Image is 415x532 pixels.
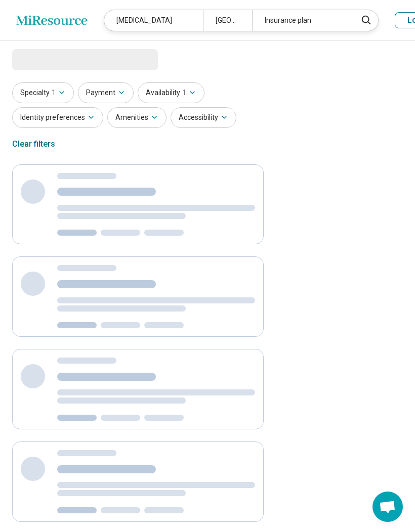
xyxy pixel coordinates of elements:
button: Accessibility [171,107,236,128]
span: 1 [52,87,56,98]
button: Availability1 [138,82,204,103]
div: Clear filters [12,132,55,156]
button: Identity preferences [12,107,103,128]
div: [MEDICAL_DATA] [104,10,203,31]
button: Payment [78,82,134,103]
div: [GEOGRAPHIC_DATA] [203,10,252,31]
button: Specialty1 [12,82,74,103]
div: Insurance plan [252,10,351,31]
button: Amenities [107,107,167,128]
span: 1 [182,87,186,98]
div: Open chat [372,492,403,522]
span: Loading... [12,49,97,69]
